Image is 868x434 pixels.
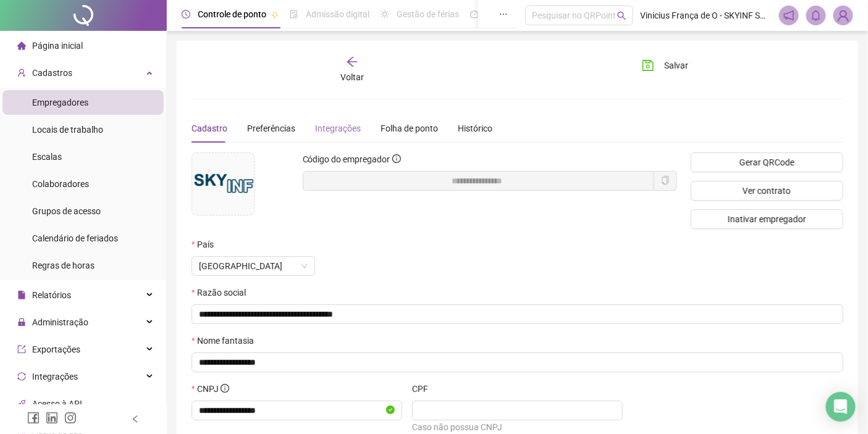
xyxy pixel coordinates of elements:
[412,382,436,396] label: CPF
[32,372,78,382] span: Integrações
[290,10,298,19] span: file-done
[27,412,40,424] span: facebook
[131,415,140,424] span: left
[32,98,88,107] span: Empregadores
[739,156,794,169] span: Gerar QRCode
[397,9,459,19] span: Gestão de férias
[412,420,623,434] div: Caso não possua CNPJ
[17,41,26,50] span: home
[340,72,364,82] span: Voltar
[197,238,214,251] span: País
[192,173,254,194] img: imagem empregador
[642,59,654,72] span: save
[306,9,369,19] span: Admissão digital
[32,290,71,300] span: Relatórios
[346,56,358,68] span: arrow-left
[303,154,390,164] span: Código do empregador
[743,184,791,198] span: Ver contrato
[32,152,62,162] span: Escalas
[197,382,229,396] span: CNPJ
[17,69,26,77] span: user-add
[661,176,670,185] span: copy
[32,233,118,243] span: Calendário de feriados
[32,125,103,135] span: Locais de trabalho
[641,9,772,22] span: Vinicius França de O - SKYINF SOLUÇÕES EM TEC. DA INFORMAÇÃO
[32,68,72,78] span: Cadastros
[32,261,95,270] span: Regras de horas
[221,384,229,393] span: info-circle
[32,179,89,189] span: Colaboradores
[197,286,246,299] span: Razão social
[32,317,88,327] span: Administração
[32,206,101,216] span: Grupos de acesso
[811,10,822,21] span: bell
[728,212,806,226] span: Inativar empregador
[32,399,82,409] span: Acesso à API
[458,122,492,135] div: Histórico
[197,334,254,348] span: Nome fantasia
[315,122,361,135] div: Integrações
[17,318,26,327] span: lock
[46,412,58,424] span: linkedin
[17,399,26,408] span: api
[691,181,843,201] button: Ver contrato
[32,41,83,51] span: Página inicial
[192,122,227,135] div: Cadastro
[633,56,697,75] button: Salvar
[381,10,389,19] span: sun
[32,344,80,354] span: Exportações
[783,10,794,21] span: notification
[17,372,26,381] span: sync
[617,11,626,20] span: search
[470,10,479,19] span: dashboard
[834,6,853,25] img: 84670
[392,154,401,163] span: info-circle
[499,10,508,19] span: ellipsis
[17,291,26,299] span: file
[247,123,295,133] span: Preferências
[199,257,308,275] span: Brasil
[381,122,438,135] div: Folha de ponto
[664,59,688,72] span: Salvar
[198,9,266,19] span: Controle de ponto
[691,152,843,172] button: Gerar QRCode
[182,10,190,19] span: clock-circle
[691,209,843,229] button: Inativar empregador
[271,11,279,19] span: pushpin
[826,392,856,422] div: Open Intercom Messenger
[64,412,77,424] span: instagram
[17,345,26,354] span: export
